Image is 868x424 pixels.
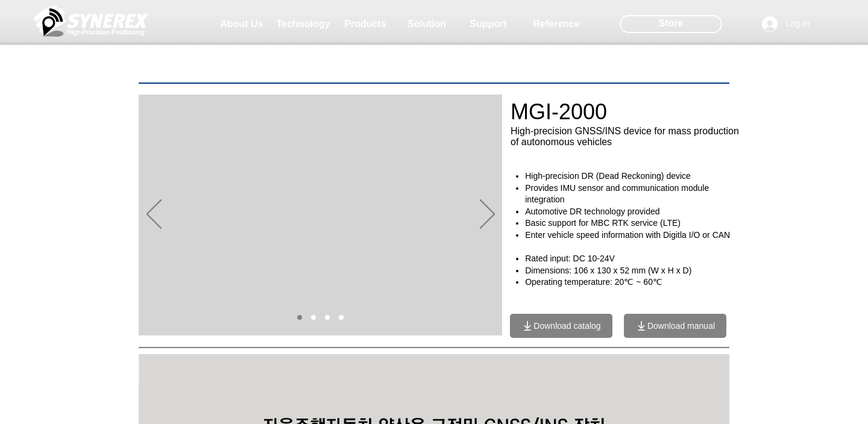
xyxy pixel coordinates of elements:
a: About Us [212,12,272,36]
span: Operating temperature: 20℃ ~ 60℃ [525,277,662,287]
span: Technology [277,19,330,30]
nav: Slides [293,315,348,320]
span: Rated input: DC 10-24V [525,254,615,263]
img: Cinnerex_White_simbol_Land 1.png [34,3,148,39]
h4: ​ [525,265,738,277]
a: Technology [273,12,333,36]
span: Reference [533,19,579,30]
a: Download catalog [510,314,612,338]
a: 01 [297,315,302,320]
a: Support [458,12,518,36]
a: 02 [311,315,316,320]
span: Log In [782,18,814,30]
a: Reference [526,12,587,36]
div: Store [620,15,722,33]
a: 04 [339,315,344,320]
button: Log In [753,13,818,36]
span: Dimensions: 106 x 130 x 52 mm (W x H x D) [525,266,691,275]
span: Support [470,19,506,30]
a: Download manual [624,314,726,338]
span: Enter vehicle speed information with Digitla I/O or CAN [525,230,730,240]
span: Automotive DR technology provided [525,207,659,216]
a: 03 [325,315,330,320]
span: Download catalog [533,321,600,331]
div: Slideshow [139,95,502,335]
span: Basic support for MBC RTK service (LTE) [525,218,681,228]
h4: ​ [510,242,738,254]
a: Products [335,12,395,36]
button: Next [480,199,495,231]
a: Solution [397,12,457,36]
span: Solution [407,19,446,30]
button: Previous [146,199,162,231]
span: Store [659,17,684,30]
span: Products [344,19,386,30]
span: About Us [220,19,263,30]
span: Download manual [647,321,715,331]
